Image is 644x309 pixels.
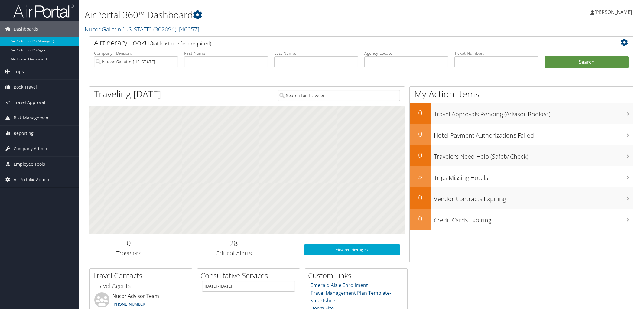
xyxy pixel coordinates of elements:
h2: Custom Links [308,270,407,281]
a: [PERSON_NAME] [590,3,638,21]
h2: Consultative Services [200,270,300,281]
h1: My Action Items [410,88,633,100]
h3: Vendor Contracts Expiring [434,192,633,203]
span: (at least one field required) [153,40,211,47]
span: ( 302094 ) [153,25,176,33]
span: Employee Tools [14,157,45,172]
a: 0Hotel Payment Authorizations Failed [410,124,633,145]
h2: Airtinerary Lookup [94,37,583,48]
span: [PERSON_NAME] [594,9,632,15]
span: Dashboards [14,21,38,37]
span: Reporting [14,126,34,141]
h1: Traveling [DATE] [94,88,161,100]
label: Last Name: [274,50,358,56]
span: , [ 46057 ] [176,25,199,33]
button: Search [545,56,629,68]
span: Risk Management [14,110,50,125]
a: 0Credit Cards Expiring [410,209,633,230]
input: Search for Traveler [278,90,400,101]
a: 0Travelers Need Help (Safety Check) [410,145,633,166]
h3: Travel Approvals Pending (Advisor Booked) [434,107,633,119]
span: AirPortal® Admin [14,172,49,187]
a: 5Trips Missing Hotels [410,166,633,187]
h2: 0 [410,150,431,160]
h3: Hotel Payment Authorizations Failed [434,128,633,140]
a: 0Travel Approvals Pending (Advisor Booked) [410,103,633,124]
h2: 0 [410,213,431,224]
a: [PHONE_NUMBER] [112,301,146,307]
span: Travel Approval [14,95,45,110]
span: Company Admin [14,141,47,156]
a: Nucor Gallatin [US_STATE] [85,25,199,33]
h2: 0 [410,129,431,139]
h3: Trips Missing Hotels [434,171,633,182]
h2: 0 [410,192,431,203]
span: Trips [14,64,24,79]
img: airportal-logo.png [13,4,74,18]
h2: 28 [173,238,295,248]
span: Book Travel [14,80,37,95]
a: 0Vendor Contracts Expiring [410,187,633,209]
h3: Credit Cards Expiring [434,213,633,224]
label: Agency Locator: [364,50,448,56]
h3: Critical Alerts [173,249,295,258]
label: Company - Division: [94,50,178,56]
h2: Travel Contacts [93,270,192,281]
h2: 5 [410,171,431,181]
a: Emerald Aisle Enrollment [311,282,368,288]
a: View SecurityLogic® [304,244,400,255]
label: Ticket Number: [454,50,538,56]
h2: 0 [410,108,431,118]
h3: Travelers [94,249,164,258]
h3: Travelers Need Help (Safety Check) [434,149,633,161]
a: Travel Management Plan Template- Smartsheet [311,290,391,304]
h3: Travel Agents [94,281,187,290]
h2: 0 [94,238,164,248]
label: First Name: [184,50,268,56]
h1: AirPortal 360™ Dashboard [85,8,454,21]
